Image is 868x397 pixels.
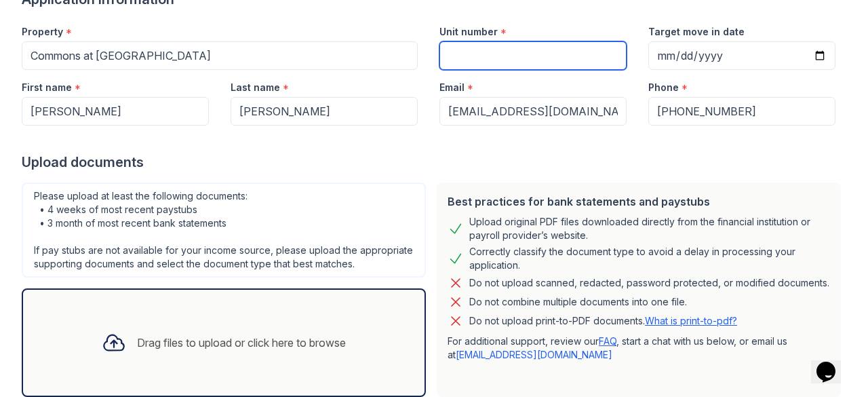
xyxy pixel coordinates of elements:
[469,215,830,242] div: Upload original PDF files downloaded directly from the financial institution or payroll provider’...
[599,335,616,347] a: FAQ
[137,335,346,351] div: Drag files to upload or click here to browse
[22,81,72,94] label: First name
[22,153,846,172] div: Upload documents
[456,349,612,360] a: [EMAIL_ADDRESS][DOMAIN_NAME]
[469,275,829,291] div: Do not upload scanned, redacted, password protected, or modified documents.
[645,315,737,326] a: What is print-to-pdf?
[469,314,737,328] p: Do not upload print-to-PDF documents.
[22,25,63,39] label: Property
[231,81,280,94] label: Last name
[22,183,426,278] div: Please upload at least the following documents: • 4 weeks of most recent paystubs • 3 month of mo...
[439,81,465,94] label: Email
[448,335,830,362] p: For additional support, review our , start a chat with us below, or email us at
[439,25,498,39] label: Unit number
[811,343,854,383] iframe: chat widget
[469,245,830,272] div: Correctly classify the document type to avoid a delay in processing your application.
[448,193,830,210] div: Best practices for bank statements and paystubs
[469,294,687,310] div: Do not combine multiple documents into one file.
[648,81,679,94] label: Phone
[648,25,745,39] label: Target move in date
